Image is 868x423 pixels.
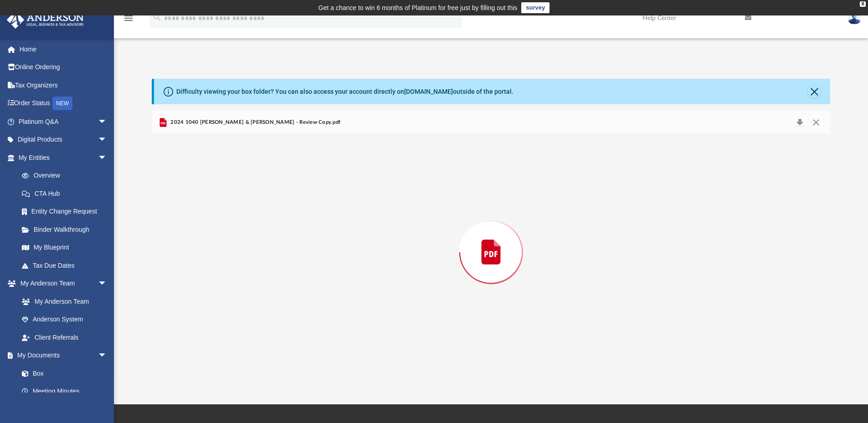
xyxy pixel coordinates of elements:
[6,112,121,131] a: Platinum Q&Aarrow_drop_down
[6,148,121,167] a: My Entitiesarrow_drop_down
[6,40,121,58] a: Home
[6,275,116,293] a: My Anderson Teamarrow_drop_down
[169,118,340,127] span: 2024 1040 [PERSON_NAME] & [PERSON_NAME] - Review Copy.pdf
[98,148,116,167] span: arrow_drop_down
[152,12,162,22] i: search
[98,347,116,365] span: arrow_drop_down
[176,87,514,97] div: Difficulty viewing your box folder? You can also access your account directly on outside of the p...
[152,111,831,370] div: Preview
[4,11,87,29] img: Anderson Advisors Platinum Portal
[13,220,121,239] a: Binder Walkthrough
[13,256,121,275] a: Tax Due Dates
[13,292,112,311] a: My Anderson Team
[808,85,821,98] button: Close
[6,94,121,113] a: Order StatusNEW
[13,364,112,382] a: Box
[791,116,808,129] button: Download
[52,97,72,110] div: NEW
[6,347,116,365] a: My Documentsarrow_drop_down
[13,184,121,203] a: CTA Hub
[6,58,121,76] a: Online Ordering
[808,116,824,129] button: Close
[404,88,453,95] a: [DOMAIN_NAME]
[860,1,866,7] div: close
[6,131,121,149] a: Digital Productsarrow_drop_down
[13,167,121,185] a: Overview
[6,76,121,94] a: Tax Organizers
[13,328,116,347] a: Client Referrals
[123,13,134,24] i: menu
[98,112,116,131] span: arrow_drop_down
[318,2,518,13] div: Get a chance to win 6 months of Platinum for free just by filling out this
[521,2,550,13] a: survey
[13,239,116,257] a: My Blueprint
[13,382,116,401] a: Meeting Minutes
[13,203,121,221] a: Entity Change Request
[98,131,116,149] span: arrow_drop_down
[847,11,861,25] img: User Pic
[98,275,116,293] span: arrow_drop_down
[123,17,134,24] a: menu
[13,311,116,329] a: Anderson System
